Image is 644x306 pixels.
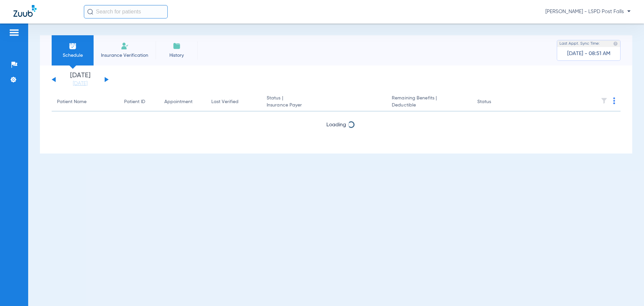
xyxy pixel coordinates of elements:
[84,5,168,18] input: Search for patients
[613,97,615,104] img: group-dot-blue.svg
[545,8,631,15] span: [PERSON_NAME] - LSPD Post Falls
[124,98,154,105] div: Patient ID
[173,42,181,50] img: History
[392,102,466,109] span: Deductible
[567,50,610,57] span: [DATE] - 08:51 AM
[261,93,386,112] th: Status |
[326,122,346,128] span: Loading
[57,98,113,105] div: Patient Name
[9,29,19,37] img: hamburger-icon
[161,52,193,59] span: History
[124,98,145,105] div: Patient ID
[164,98,201,105] div: Appointment
[326,140,346,145] span: Loading
[87,9,93,15] img: Search Icon
[559,40,600,47] span: Last Appt. Sync Time:
[267,102,381,109] span: Insurance Payer
[60,72,100,87] li: [DATE]
[57,98,87,105] div: Patient Name
[386,93,472,112] th: Remaining Benefits |
[211,98,238,105] div: Last Verified
[472,93,517,112] th: Status
[60,80,100,87] a: [DATE]
[69,42,77,50] img: Schedule
[613,41,618,46] img: last sync help info
[601,97,607,104] img: filter.svg
[99,52,151,59] span: Insurance Verification
[13,5,37,17] img: Zuub Logo
[211,98,256,105] div: Last Verified
[164,98,193,105] div: Appointment
[57,52,89,59] span: Schedule
[121,42,129,50] img: Manual Insurance Verification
